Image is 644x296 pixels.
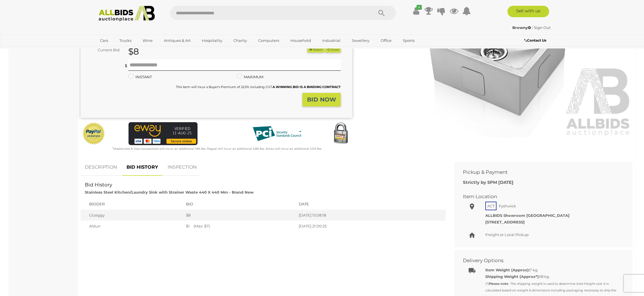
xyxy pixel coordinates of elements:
h2: Pickup & Payment [463,170,615,175]
span: ACT [485,202,497,210]
div: 7 kg [485,267,620,273]
a: Charity [230,36,251,45]
strong: [STREET_ADDRESS] [485,220,525,224]
a: Cars [96,36,112,45]
b: Item Weight (Approx): [485,268,530,272]
img: Secured by Rapid SSL [329,122,352,145]
button: Watch [307,47,324,53]
img: Allbids.com.au [95,6,158,22]
img: Official PayPal Seal [82,122,106,145]
td: [DATE] 21:00:25 [296,221,446,235]
a: BID HISTORY [122,159,162,176]
h2: Item Location [463,194,615,199]
a: INSPECTION [163,159,201,176]
button: BID NOW [302,93,341,106]
a: Sign Out [534,25,551,30]
td: [DATE] 15:08:18 [296,210,446,221]
strong: Shipping Weight (Approx*): [485,274,540,279]
a: Contact Us [524,37,548,44]
span: (Max: $7) [191,224,210,228]
a: Sell with us [507,6,549,17]
strong: $8 [128,46,139,57]
a: Trucks [116,36,135,45]
h2: Bid History [85,182,441,188]
small: Mastercard & Visa transactions will incur an additional 1.9% fee. Paypal will incur an additional... [112,147,322,151]
a: Sports [399,36,418,45]
span: Freight or Local Pickup [485,232,529,237]
strong: Stainless Steel Kitchen/Laundry Sink with Strainer Waste 440 X 440 Mm - Brand New [85,190,254,194]
i: ✔ [417,5,422,10]
a: ✔ [412,6,420,16]
strong: Please note [489,282,508,286]
strong: Browny [512,25,531,30]
a: Computers [254,36,283,45]
a: [GEOGRAPHIC_DATA] [96,45,145,55]
th: Date [296,198,446,210]
th: Bidder [80,198,183,210]
a: DESCRIPTION [80,159,121,176]
a: Industrial [319,36,344,45]
b: Strictly by 5PM [DATE] [463,180,513,185]
a: Wine [139,36,156,45]
a: Office [377,36,395,45]
td: Gizeggy [80,210,183,221]
button: Share [325,47,341,53]
a: Jewellery [348,36,373,45]
div: $8 [186,213,293,218]
small: This Item will incur a Buyer's Premium of 22.5% including GST. [176,85,341,89]
th: Bid [183,198,296,210]
b: A WINNING BID IS A BINDING CONTRACT [273,85,341,89]
label: INSTANT [128,74,152,80]
strong: ALLBIDS Showroom [GEOGRAPHIC_DATA] [485,213,570,218]
a: Hospitality [198,36,226,45]
img: PCI DSS compliant [248,122,306,145]
b: Contact Us [524,38,546,42]
img: eWAY Payment Gateway [129,122,198,145]
span: | [532,25,533,30]
a: Browny [512,25,532,30]
a: Household [287,36,315,45]
a: Antiques & Art [160,36,194,45]
span: Fyshwick [497,202,517,210]
strong: BID NOW [307,96,336,103]
h2: Delivery Options [463,258,615,263]
li: Watch this item [307,47,324,53]
label: MAXIMUM [237,74,263,80]
td: Aldun [80,221,183,235]
div: $1 [186,223,293,229]
div: Current Bid [80,47,124,53]
button: Search [367,6,396,20]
